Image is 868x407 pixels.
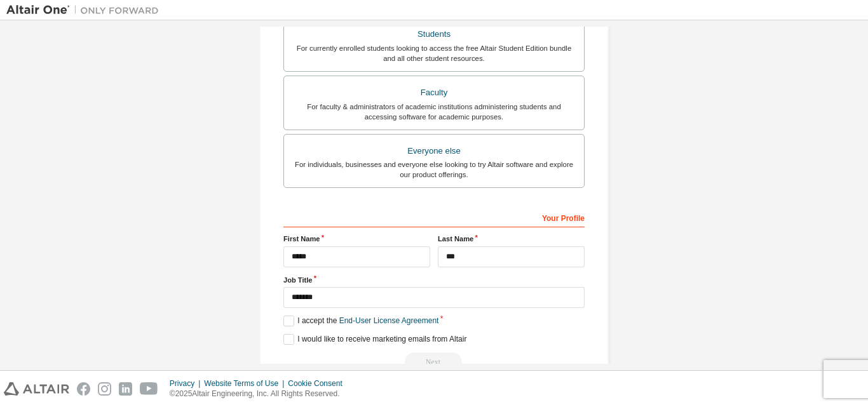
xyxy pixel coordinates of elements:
label: I would like to receive marketing emails from Altair [283,334,466,345]
img: linkedin.svg [119,382,132,396]
img: facebook.svg [77,382,90,396]
div: Privacy [170,378,204,389]
a: End-User License Agreement [339,316,439,325]
div: Your Profile [283,207,585,227]
img: instagram.svg [98,382,111,396]
label: Last Name [438,234,585,244]
div: For faculty & administrators of academic institutions administering students and accessing softwa... [292,102,576,122]
div: For individuals, businesses and everyone else looking to try Altair software and explore our prod... [292,159,576,180]
div: Fix issues to continue [283,352,585,371]
div: For currently enrolled students looking to access the free Altair Student Edition bundle and all ... [292,43,576,63]
p: © 2025 Altair Engineering, Inc. All Rights Reserved. [170,389,350,399]
img: altair_logo.svg [4,382,69,396]
label: First Name [283,234,430,244]
div: Faculty [292,84,576,102]
div: Everyone else [292,142,576,160]
div: Cookie Consent [288,378,349,389]
img: Altair One [6,4,165,17]
img: youtube.svg [140,382,158,396]
div: Website Terms of Use [204,378,288,389]
label: Job Title [283,275,585,285]
label: I accept the [283,316,438,326]
div: Students [292,25,576,43]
